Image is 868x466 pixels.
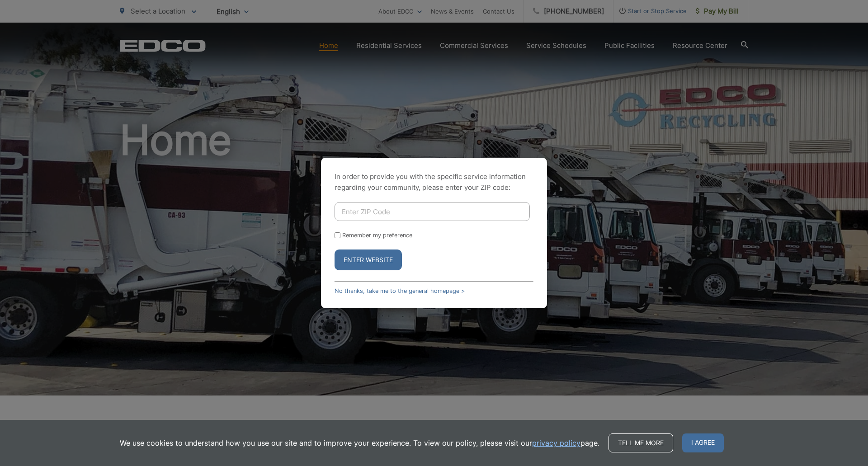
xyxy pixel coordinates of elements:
p: We use cookies to understand how you use our site and to improve your experience. To view our pol... [120,438,599,448]
a: No thanks, take me to the general homepage > [335,287,465,294]
a: privacy policy [532,438,580,448]
input: Enter ZIP Code [335,202,530,221]
label: Remember my preference [342,232,412,239]
button: Enter Website [335,249,402,270]
a: Tell me more [609,433,673,452]
span: I agree [682,433,724,452]
p: In order to provide you with the specific service information regarding your community, please en... [335,171,533,193]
